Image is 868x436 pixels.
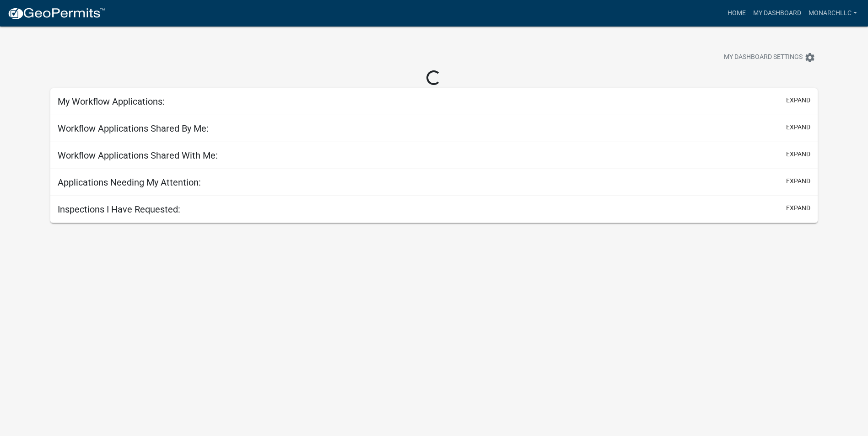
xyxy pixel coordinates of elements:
button: expand [786,122,810,132]
button: expand [786,96,810,105]
h5: Applications Needing My Attention: [58,177,201,188]
a: MonarchLLC [805,5,861,22]
button: expand [786,203,810,213]
span: My Dashboard Settings [724,52,803,63]
h5: Workflow Applications Shared By Me: [58,123,209,134]
a: My Dashboard [749,5,805,22]
h5: My Workflow Applications: [58,96,165,107]
button: expand [786,176,810,186]
button: expand [786,149,810,159]
i: settings [804,52,815,63]
h5: Workflow Applications Shared With Me: [58,150,218,161]
h5: Inspections I Have Requested: [58,204,180,215]
a: Home [724,5,749,22]
button: My Dashboard Settingssettings [717,48,823,66]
